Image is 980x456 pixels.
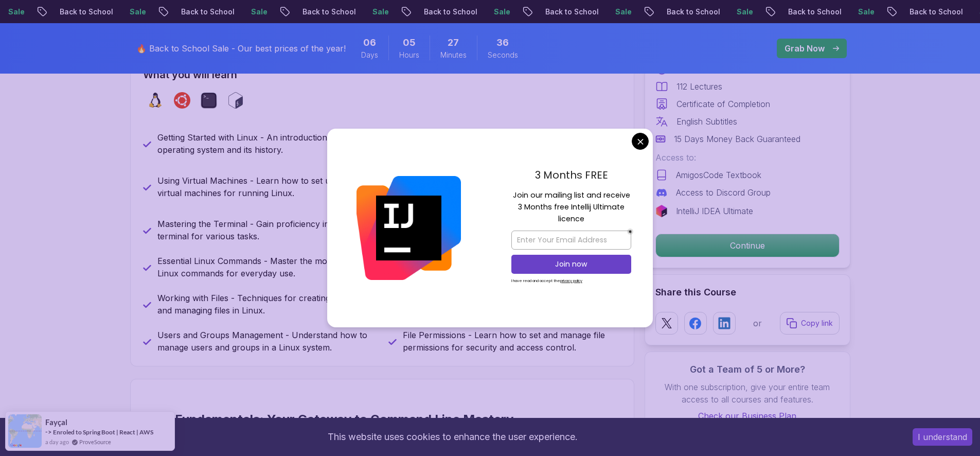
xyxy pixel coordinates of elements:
[215,7,248,17] p: Sale
[266,7,336,17] p: Back to School
[157,218,376,242] p: Mastering the Terminal - Gain proficiency in using the terminal for various tasks.
[24,7,94,17] p: Back to School
[145,7,215,17] p: Back to School
[655,381,840,406] p: With one subscription, give your entire team access to all courses and features.
[655,410,840,422] a: Check our Business Plan
[753,317,762,329] p: or
[655,205,668,217] img: jetbrains logo
[448,36,459,50] span: 27 Minutes
[822,7,855,17] p: Sale
[676,169,761,181] p: AmigosCode Textbook
[174,92,190,109] img: ubuntu logo
[399,50,419,60] span: Hours
[676,186,771,199] p: Access to Discord Group
[488,50,518,60] span: Seconds
[579,7,612,17] p: Sale
[676,205,753,217] p: IntelliJ IDEA Ultimate
[655,234,840,257] button: Continue
[780,312,840,335] button: Copy link
[143,67,621,82] h2: What you will learn
[801,318,833,328] p: Copy link
[656,234,839,257] p: Continue
[45,428,52,436] span: ->
[157,292,376,317] p: Working with Files - Techniques for creating, editing, and managing files in Linux.
[509,7,579,17] p: Back to School
[201,92,217,109] img: terminal logo
[139,411,577,428] h2: Linux Fundamentals: Your Gateway to Command Line Mastery
[752,7,822,17] p: Back to School
[45,437,69,446] span: a day ago
[943,7,976,17] p: Sale
[496,36,509,50] span: 36 Seconds
[631,7,701,17] p: Back to School
[655,151,840,164] p: Access to:
[674,133,800,145] p: 15 Days Money Back Guaranteed
[94,7,127,17] p: Sale
[676,98,770,110] p: Certificate of Completion
[874,7,943,17] p: Back to School
[655,362,840,377] h3: Got a Team of 5 or More?
[458,7,491,17] p: Sale
[147,92,164,109] img: linux logo
[403,36,416,50] span: 5 Hours
[336,7,369,17] p: Sale
[157,174,376,199] p: Using Virtual Machines - Learn how to set up and use virtual machines for running Linux.
[676,115,737,128] p: English Subtitles
[157,131,376,156] p: Getting Started with Linux - An introduction to the Linux operating system and its history.
[785,42,825,55] p: Grab Now
[157,329,376,354] p: Users and Groups Management - Understand how to manage users and groups in a Linux system.
[227,92,244,109] img: bash logo
[157,255,376,279] p: Essential Linux Commands - Master the most important Linux commands for everyday use.
[53,428,153,436] a: Enroled to Spring Boot | React | AWS
[361,50,378,60] span: Days
[136,42,346,55] p: 🔥 Back to School Sale - Our best prices of the year!
[655,285,840,300] h2: Share this Course
[8,414,42,448] img: provesource social proof notification image
[388,7,458,17] p: Back to School
[440,50,467,60] span: Minutes
[79,437,111,446] a: ProveSource
[8,426,897,448] div: This website uses cookies to enhance the user experience.
[363,36,376,50] span: 6 Days
[701,7,734,17] p: Sale
[676,80,722,93] p: 112 Lectures
[403,329,621,354] p: File Permissions - Learn how to set and manage file permissions for security and access control.
[913,428,972,446] button: Accept cookies
[45,418,67,427] span: Fayçal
